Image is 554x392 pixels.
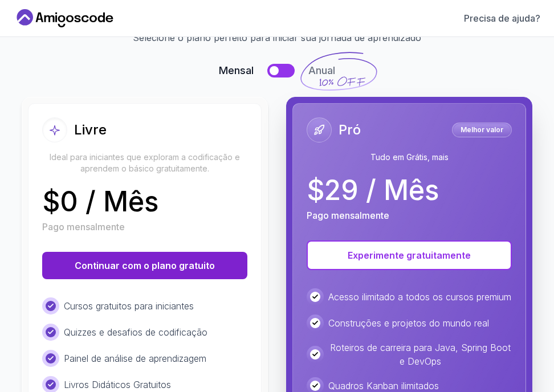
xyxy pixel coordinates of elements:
button: Continuar com o plano gratuito [42,252,247,279]
h2: Livre [74,121,107,139]
p: Tudo em Grátis, mais [307,152,512,163]
p: Selecione o plano perfeito para iniciar sua jornada de aprendizado [14,31,540,44]
h2: Pró [339,121,361,139]
font: 0 / Mês [60,185,158,218]
p: Roteiros de carreira para Java, Spring Boot e DevOps [328,341,512,368]
p: Construções e projetos do mundo real [328,316,489,330]
p: Pago mensalmente [307,209,389,222]
p: Painel de análise de aprendizagem [64,352,206,365]
a: Precisa de ajuda? [464,11,540,25]
p: Livros Didáticos Gratuitos [64,378,171,391]
p: Cursos gratuitos para iniciantes [64,299,194,313]
p: Acesso ilimitado a todos os cursos premium [328,290,511,304]
button: Experimente gratuitamente [307,240,512,270]
font: 29 / Mês [324,173,439,207]
p: $ [307,177,439,204]
p: Ideal para iniciantes que exploram a codificação e aprendem o básico gratuitamente. [42,152,247,174]
p: Quizzes e desafios de codificação [64,325,207,339]
span: Mensal [219,63,254,79]
p: Pago mensalmente [42,220,125,234]
p: Melhor valor [454,124,510,136]
p: $ [42,188,158,215]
